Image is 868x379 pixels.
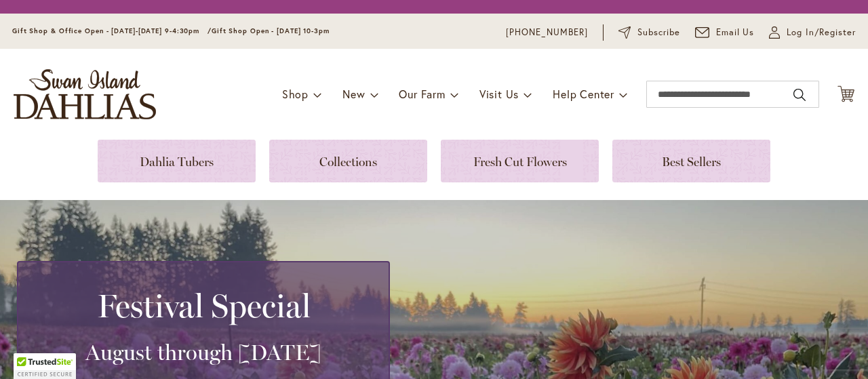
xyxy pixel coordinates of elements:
a: Log In/Register [769,26,856,39]
span: Email Us [716,26,755,39]
h3: August through [DATE] [35,339,372,366]
a: Subscribe [618,26,680,39]
h2: Festival Special [35,287,372,325]
span: Shop [282,87,309,101]
span: Visit Us [479,87,519,101]
div: TrustedSite Certified [14,353,76,379]
span: Our Farm [399,87,445,101]
a: Email Us [695,26,755,39]
span: Gift Shop & Office Open - [DATE]-[DATE] 9-4:30pm / [12,26,212,35]
button: Search [793,84,806,106]
a: [PHONE_NUMBER] [506,26,588,39]
span: Help Center [553,87,614,101]
a: store logo [14,69,156,119]
span: New [342,87,365,101]
span: Subscribe [637,26,680,39]
span: Gift Shop Open - [DATE] 10-3pm [212,26,330,35]
span: Log In/Register [787,26,856,39]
